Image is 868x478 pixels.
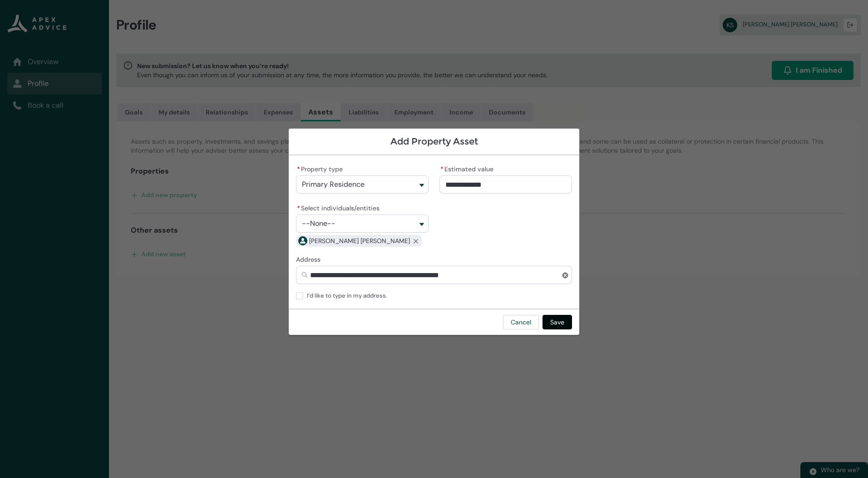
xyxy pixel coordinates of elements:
span: --None-- [302,219,335,228]
button: Cancel [503,315,539,329]
h1: Add Property Asset [296,136,572,147]
abbr: required [440,165,444,173]
abbr: required [297,204,300,212]
span: Primary Residence [302,180,365,189]
label: Select individuals/entities [296,202,383,213]
button: Save [542,315,572,329]
label: Property type [296,163,346,174]
span: Kirsten Jane Sewell [309,236,410,246]
label: Address [296,253,324,264]
button: Property type [296,175,429,194]
label: Estimated value [439,163,497,174]
abbr: required [297,165,300,173]
button: Select individuals/entities [296,214,429,233]
span: I’d like to type in my address. [307,290,391,299]
button: Remove Kirsten Jane Sewell [410,235,422,247]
